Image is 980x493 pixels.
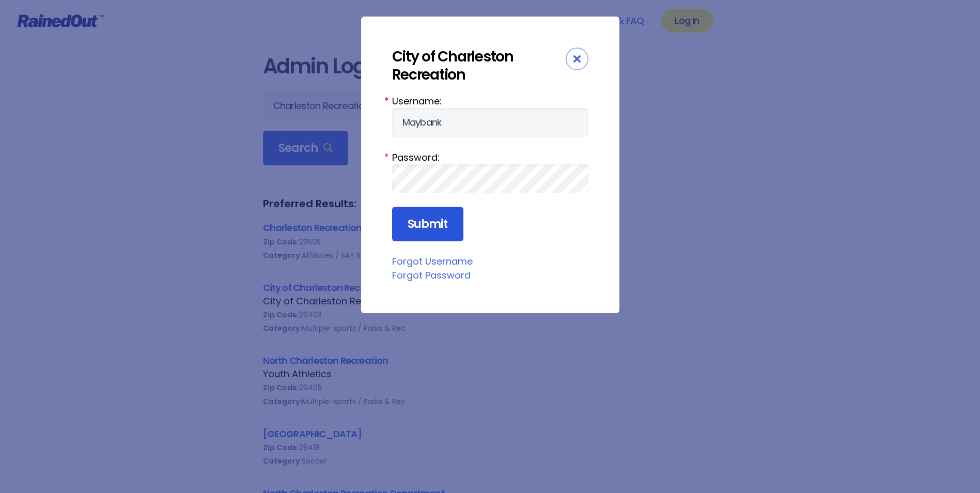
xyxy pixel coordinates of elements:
[392,48,566,84] div: City of Charleston Recreation
[566,48,588,70] div: Close
[392,94,588,108] label: Username:
[392,255,473,268] a: Forgot Username
[392,207,463,242] input: Submit
[392,150,588,164] label: Password:
[392,269,471,282] a: Forgot Password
